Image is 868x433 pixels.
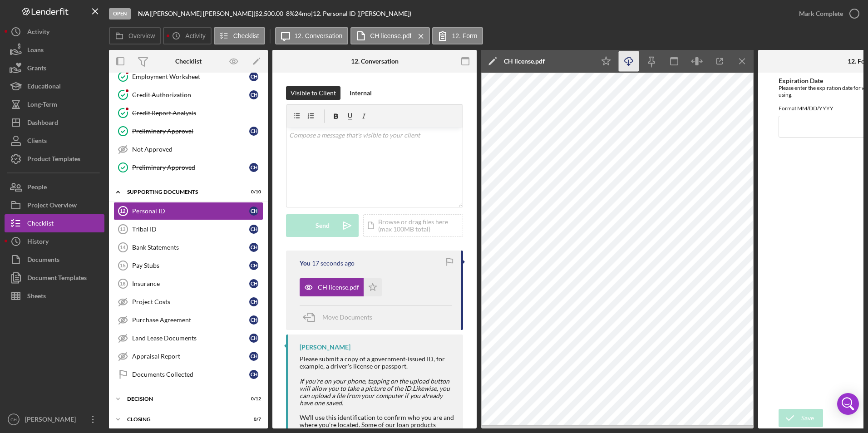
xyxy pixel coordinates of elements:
div: [PERSON_NAME] [PERSON_NAME] | [151,10,255,17]
a: Preliminary ApprovalCH [113,122,263,140]
div: C H [249,72,258,81]
div: 8 % [286,10,295,17]
tspan: 12 [120,208,125,214]
div: Personal ID [132,207,249,215]
button: Dashboard [5,113,104,132]
div: 0 / 12 [245,396,261,402]
button: Internal [345,86,376,100]
button: Visible to Client [286,86,340,100]
a: 14Bank StatementsCH [113,238,263,256]
button: Activity [163,27,211,44]
a: 13Tribal IDCH [113,220,263,238]
a: Purchase AgreementCH [113,311,263,329]
a: Documents CollectedCH [113,365,263,384]
div: C H [249,315,258,325]
a: Employment WorksheetCH [113,68,263,86]
button: Educational [5,77,104,95]
div: CH license.pdf [318,284,359,291]
div: 0 / 10 [245,189,261,195]
button: Send [286,214,359,237]
button: Clients [5,132,104,150]
button: Document Templates [5,269,104,287]
button: 12. Conversation [275,27,349,44]
div: Checklist [175,58,202,65]
button: People [5,178,104,196]
em: If you're on your phone, tapping on the upload button will allow you to take a picture of the ID. [300,377,449,392]
div: Educational [27,77,61,98]
div: Preliminary Approval [132,128,249,135]
tspan: 16 [120,281,125,286]
tspan: 14 [120,245,126,250]
div: Insurance [132,280,249,287]
div: Preliminary Approved [132,164,249,171]
label: Overview [128,32,155,39]
a: 12Personal IDCH [113,202,263,220]
button: Grants [5,59,104,77]
label: 12. Conversation [295,32,343,39]
label: Checklist [233,32,259,39]
div: Land Lease Documents [132,335,249,342]
div: Save [801,409,814,427]
button: Checklist [5,214,104,232]
div: [PERSON_NAME] [23,410,82,431]
b: N/A [138,10,149,17]
div: Appraisal Report [132,353,249,360]
label: Activity [185,32,205,39]
button: Project Overview [5,196,104,214]
a: Not Approved [113,140,263,158]
div: Supporting Documents [127,189,238,195]
div: Bank Statements [132,244,249,251]
button: Overview [109,27,161,44]
a: Land Lease DocumentsCH [113,329,263,347]
div: 24 mo [295,10,311,17]
button: CH[PERSON_NAME] [5,410,104,428]
div: C H [249,90,258,99]
button: Documents [5,251,104,269]
div: Activity [27,23,49,43]
div: Product Templates [27,150,80,170]
tspan: 15 [120,263,125,268]
div: Open Intercom Messenger [837,393,859,415]
em: Likewise, you can upload a file from your computer if you already have one saved. [300,384,450,407]
div: C H [249,352,258,361]
div: Purchase Agreement [132,316,249,324]
button: 12. Form [432,27,483,44]
a: 15Pay StubsCH [113,256,263,275]
text: CH [10,417,17,422]
button: Mark Complete [790,5,863,23]
div: Closing [127,417,238,422]
div: Project Overview [27,196,77,216]
div: Send [316,214,330,237]
a: Loans [5,41,104,59]
div: History [27,232,49,253]
div: Credit Report Analysis [132,109,263,117]
div: | 12. Personal ID ([PERSON_NAME]) [311,10,411,17]
button: CH license.pdf [350,27,430,44]
div: C H [249,163,258,172]
div: Document Templates [27,269,87,289]
a: History [5,232,104,251]
label: CH license.pdf [370,32,411,39]
button: Sheets [5,287,104,305]
div: CH license.pdf [504,58,545,65]
div: Internal [350,86,372,100]
div: Employment Worksheet [132,73,249,80]
a: Credit Report Analysis [113,104,263,122]
div: Open [109,8,131,20]
button: Long-Term [5,95,104,113]
button: Checklist [214,27,265,44]
div: Documents Collected [132,371,249,378]
div: | [138,10,151,17]
a: 16InsuranceCH [113,275,263,293]
button: Activity [5,23,104,41]
a: Preliminary ApprovedCH [113,158,263,177]
div: Checklist [27,214,54,235]
div: Pay Stubs [132,262,249,269]
div: Credit Authorization [132,91,249,98]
